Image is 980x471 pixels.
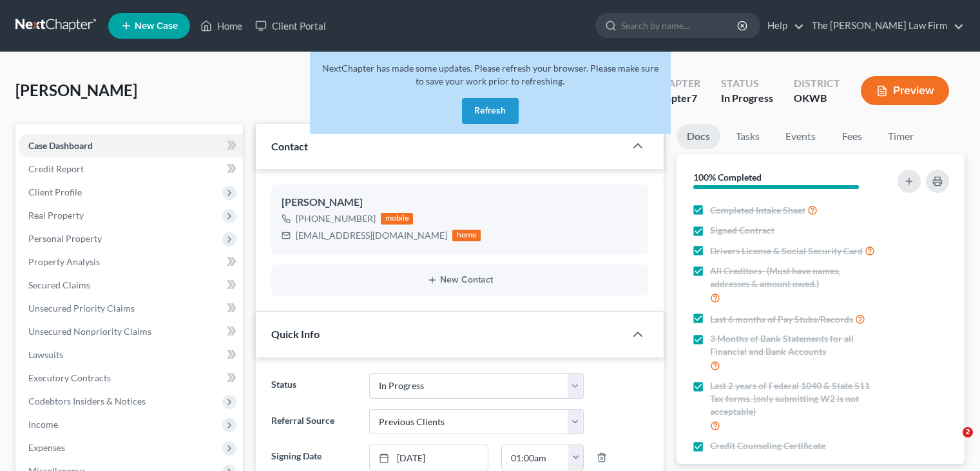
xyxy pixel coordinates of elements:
[18,157,243,181] a: Credit Report
[963,427,973,437] span: 2
[18,134,243,157] a: Case Dashboard
[28,303,135,314] span: Unsecured Priority Claims
[861,76,949,105] button: Preview
[28,279,90,290] span: Secured Claims
[710,265,881,290] span: All Creditors- (Must have names, addresses & amount owed.)
[18,297,243,320] a: Unsecured Priority Claims
[805,14,964,37] a: The [PERSON_NAME] Law Firm
[265,445,362,470] label: Signing Date
[249,14,332,37] a: Client Portal
[370,445,488,470] a: [DATE]
[28,349,63,360] span: Lawsuits
[28,186,82,197] span: Client Profile
[28,372,111,383] span: Executory Contracts
[725,124,770,149] a: Tasks
[28,419,58,430] span: Income
[15,81,137,99] span: [PERSON_NAME]
[28,326,151,337] span: Unsecured Nonpriority Claims
[677,124,720,149] a: Docs
[135,21,178,31] span: New Case
[710,204,805,217] span: Completed Intake Sheet
[28,163,84,174] span: Credit Report
[265,409,362,435] label: Referral Source
[296,212,376,225] div: [PHONE_NUMBER]
[296,229,447,242] div: [EMAIL_ADDRESS][DOMAIN_NAME]
[28,396,146,406] span: Codebtors Insiders & Notices
[18,320,243,343] a: Unsecured Nonpriority Claims
[710,245,863,257] span: Drivers License & Social Security Card
[710,224,774,237] span: Signed Contract
[693,172,762,183] strong: 100% Completed
[28,256,100,267] span: Property Analysis
[621,14,739,37] input: Search by name...
[271,328,320,340] span: Quick Info
[653,91,700,106] div: Chapter
[28,140,93,151] span: Case Dashboard
[502,445,569,470] input: -- : --
[653,76,700,91] div: Chapter
[710,439,825,452] span: Credit Counseling Certificate
[265,373,362,399] label: Status
[710,332,881,358] span: 3 Months of Bank Statements for all Financial and Bank Accounts
[691,92,697,104] span: 7
[721,91,773,106] div: In Progress
[18,274,243,297] a: Secured Claims
[878,124,924,149] a: Timer
[462,98,519,124] button: Refresh
[282,275,638,285] button: New Contact
[28,233,102,244] span: Personal Property
[721,76,773,91] div: Status
[775,124,826,149] a: Events
[381,213,413,225] div: mobile
[271,140,308,152] span: Contact
[18,343,243,366] a: Lawsuits
[710,313,853,326] span: Last 6 months of Pay Stubs/Records
[936,427,967,458] iframe: Intercom live chat
[452,230,481,241] div: home
[194,14,249,37] a: Home
[282,195,638,210] div: [PERSON_NAME]
[28,210,84,221] span: Real Property
[794,91,840,106] div: OKWB
[794,76,840,91] div: District
[28,442,65,453] span: Expenses
[322,63,658,86] span: NextChapter has made some updates. Please refresh your browser. Please make sure to save your wor...
[18,366,243,390] a: Executory Contracts
[761,14,804,37] a: Help
[710,379,881,418] span: Last 2 years of Federal 1040 & State 511 Tax forms. (only submitting W2 is not acceptable)
[831,124,872,149] a: Fees
[18,250,243,274] a: Property Analysis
